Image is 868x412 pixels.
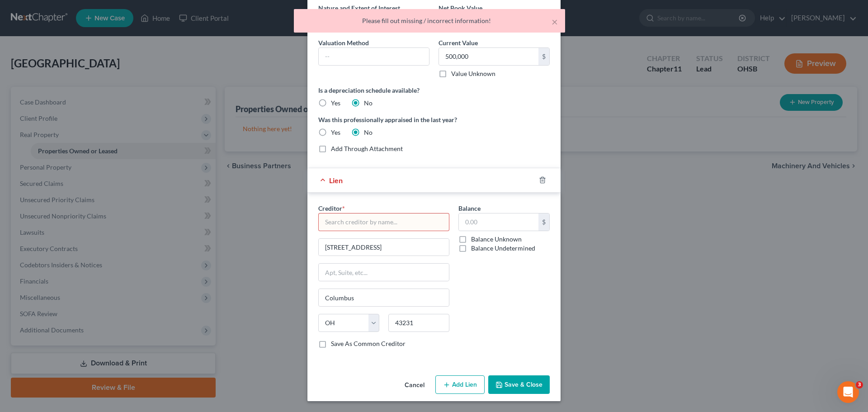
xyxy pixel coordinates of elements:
input: 0.00 [459,213,538,231]
label: No [364,128,373,137]
label: Balance Unknown [471,235,522,244]
span: 3 [856,381,863,388]
button: Cancel [397,376,432,394]
label: Add Through Attachment [331,144,403,153]
input: 0.00 [439,48,538,65]
label: No [364,99,373,108]
input: Enter address... [319,239,449,256]
span: Lien [329,176,343,185]
input: Apt, Suite, etc... [319,264,449,281]
input: Enter city... [319,289,449,306]
input: -- [319,48,429,65]
div: $ [538,213,549,231]
span: Creditor [318,204,342,212]
button: Add Lien [435,375,485,394]
label: Yes [331,99,340,108]
label: Was this professionally appraised in the last year? [318,115,550,124]
label: Value Unknown [451,69,495,78]
button: × [552,16,558,27]
label: Valuation Method [318,38,369,47]
label: Is a depreciation schedule available? [318,85,550,95]
label: Balance Undetermined [471,244,535,253]
input: Enter zip... [388,314,449,332]
label: Save As Common Creditor [331,339,406,348]
label: Yes [331,128,340,137]
button: Save & Close [488,375,550,394]
label: Current Value [439,38,478,47]
input: Search creditor by name... [318,213,449,231]
label: Net Book Value [439,3,482,13]
label: Nature and Extent of Interest [318,3,400,13]
iframe: Intercom live chat [837,381,859,403]
label: Balance [458,204,481,213]
div: $ [538,48,549,65]
div: Please fill out missing / incorrect information! [301,16,558,25]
